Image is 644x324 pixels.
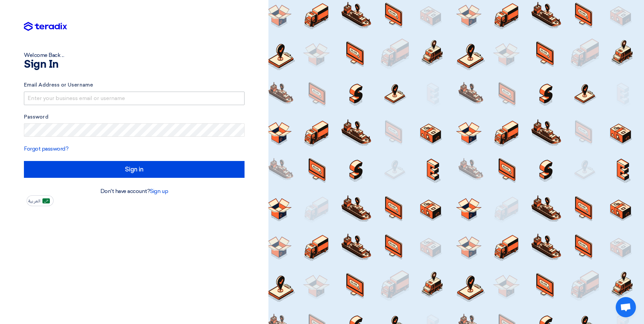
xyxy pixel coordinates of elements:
[24,81,245,89] label: Email Address or Username
[24,59,245,70] h1: Sign In
[24,187,245,195] div: Don't have account?
[616,297,636,317] div: Open chat
[28,199,40,203] span: العربية
[150,188,168,194] a: Sign up
[24,161,245,178] input: Sign in
[24,92,245,105] input: Enter your business email or username
[27,195,54,206] button: العربية
[24,51,245,59] div: Welcome Back ...
[24,113,245,121] label: Password
[42,198,50,203] img: ar-AR.png
[24,22,67,31] img: Teradix logo
[24,145,68,152] a: Forgot password?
